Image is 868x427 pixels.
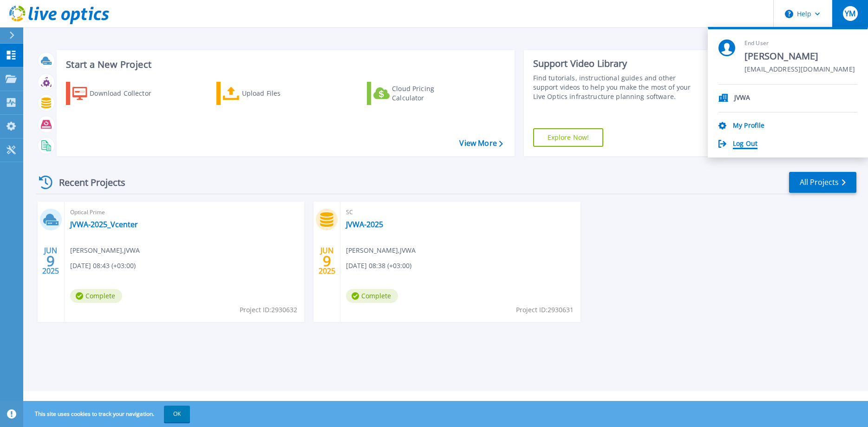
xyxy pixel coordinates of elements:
[90,84,164,103] div: Download Collector
[533,58,703,70] div: Support Video Library
[36,171,138,194] div: Recent Projects
[733,122,764,131] a: My Profile
[318,244,336,278] div: JUN 2025
[346,220,383,229] a: JVWA-2025
[346,261,411,271] span: [DATE] 08:38 (+03:00)
[789,172,856,193] a: All Projects
[70,289,122,303] span: Complete
[70,207,299,217] span: Optical Prime
[70,245,140,256] span: [PERSON_NAME] , JVWA
[845,10,855,17] span: YM
[533,128,604,147] a: Explore Now!
[66,59,503,70] h3: Start a New Project
[346,289,398,303] span: Complete
[42,244,59,278] div: JUN 2025
[216,82,320,105] a: Upload Files
[164,406,190,422] button: OK
[26,406,190,422] span: This site uses cookies to track your navigation.
[744,66,855,74] span: [EMAIL_ADDRESS][DOMAIN_NAME]
[459,139,503,148] a: View More
[240,305,297,315] span: Project ID: 2930632
[516,305,574,315] span: Project ID: 2930631
[346,245,416,256] span: [PERSON_NAME] , JVWA
[66,82,170,105] a: Download Collector
[367,82,470,105] a: Cloud Pricing Calculator
[392,84,466,103] div: Cloud Pricing Calculator
[533,73,703,101] div: Find tutorials, instructional guides and other support videos to help you make the most of your L...
[734,94,751,103] p: JVWA
[733,140,757,149] a: Log Out
[744,39,855,47] span: End User
[346,207,574,217] span: SC
[70,220,138,229] a: JVWA-2025_Vcenter
[242,84,316,103] div: Upload Files
[70,261,136,271] span: [DATE] 08:43 (+03:00)
[46,257,55,265] span: 9
[323,257,331,265] span: 9
[744,50,855,63] span: [PERSON_NAME]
